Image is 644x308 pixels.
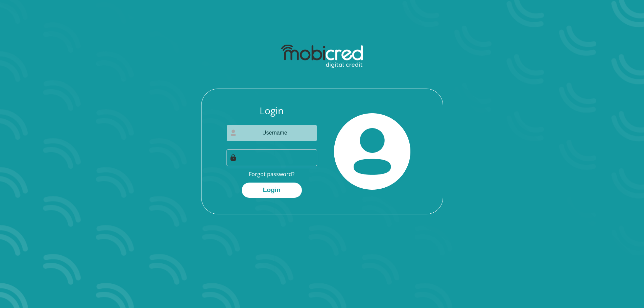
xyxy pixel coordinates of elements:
[230,154,237,161] img: Image
[242,183,302,198] button: Login
[281,45,363,68] img: mobicred logo
[249,170,294,178] a: Forgot password?
[226,125,317,141] input: Username
[226,105,317,117] h3: Login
